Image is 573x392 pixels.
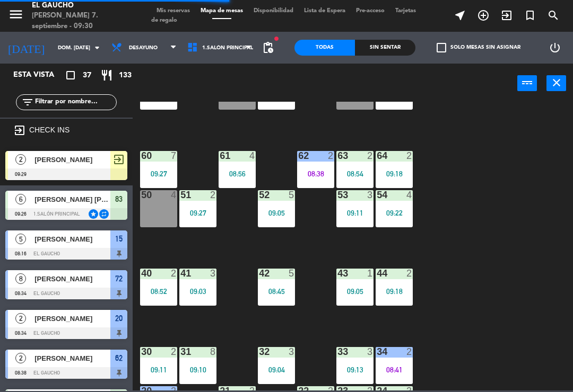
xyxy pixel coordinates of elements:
[119,69,132,82] span: 133
[21,96,34,109] i: filter_list
[100,69,113,82] i: restaurant
[248,8,299,14] span: Disponibilidad
[180,190,181,200] div: 51
[517,75,537,91] button: power_input
[367,190,374,200] div: 3
[179,209,216,217] div: 09:27
[15,234,26,244] span: 5
[550,76,563,89] i: close
[179,366,216,373] div: 09:10
[34,313,110,324] span: [PERSON_NAME]
[299,8,351,14] span: Lista de Espera
[351,8,390,14] span: Pre-acceso
[34,194,110,205] span: [PERSON_NAME] [PERSON_NAME]
[376,288,413,295] div: 09:18
[337,347,338,357] div: 33
[294,40,355,56] div: Todas
[13,124,26,137] i: exit_to_app
[437,43,520,52] label: Solo mesas sin asignar
[376,170,413,177] div: 09:18
[289,269,295,278] div: 5
[258,288,295,295] div: 08:45
[15,273,26,284] span: 8
[355,40,415,56] div: Sin sentar
[328,151,334,161] div: 2
[140,288,177,295] div: 08:52
[8,6,24,22] i: menu
[337,190,338,200] div: 53
[367,269,374,278] div: 1
[546,75,566,91] button: close
[5,69,76,82] div: Esta vista
[273,35,280,42] span: fiber_manual_record
[337,269,338,278] div: 43
[115,233,123,245] span: 15
[495,6,518,24] span: WALK IN
[15,353,26,363] span: 2
[337,151,338,161] div: 63
[171,347,177,357] div: 2
[91,41,103,54] i: arrow_drop_down
[210,269,216,278] div: 3
[477,9,490,22] i: add_circle_outline
[115,193,123,206] span: 83
[210,190,216,200] div: 2
[406,269,413,278] div: 2
[259,190,259,200] div: 52
[549,41,561,54] i: power_settings_new
[220,151,220,161] div: 61
[376,366,413,373] div: 08:41
[171,269,177,278] div: 2
[376,209,413,217] div: 09:22
[34,273,110,284] span: [PERSON_NAME]
[180,269,181,278] div: 41
[262,41,274,54] span: pending_actions
[258,209,295,217] div: 09:05
[219,170,256,177] div: 08:56
[249,151,256,161] div: 4
[34,234,110,245] span: [PERSON_NAME]
[210,347,216,357] div: 8
[171,190,177,200] div: 4
[171,151,177,161] div: 7
[297,170,334,177] div: 08:38
[367,347,374,357] div: 3
[472,6,495,24] span: RESERVAR MESA
[115,312,123,325] span: 20
[83,69,91,82] span: 37
[180,347,181,357] div: 31
[140,170,177,177] div: 09:27
[406,151,413,161] div: 2
[518,6,542,24] span: Reserva especial
[367,151,374,161] div: 2
[542,6,565,24] span: BUSCAR
[259,269,259,278] div: 42
[140,366,177,373] div: 09:11
[115,272,123,285] span: 72
[547,9,560,22] i: search
[298,151,299,161] div: 62
[64,69,77,82] i: crop_square
[406,347,413,357] div: 2
[32,11,135,31] div: [PERSON_NAME] 7. septiembre - 09:30
[34,154,110,165] span: [PERSON_NAME]
[336,170,374,177] div: 08:54
[521,76,534,89] i: power_input
[115,352,123,364] span: 62
[500,9,513,22] i: exit_to_app
[336,366,374,373] div: 09:13
[202,45,253,51] span: 1.Salón Principal
[406,190,413,200] div: 4
[289,190,295,200] div: 5
[32,1,135,11] div: El Gaucho
[195,8,248,14] span: Mapa de mesas
[112,153,125,166] span: exit_to_app
[15,194,26,204] span: 6
[258,366,295,373] div: 09:04
[151,8,195,14] span: Mis reservas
